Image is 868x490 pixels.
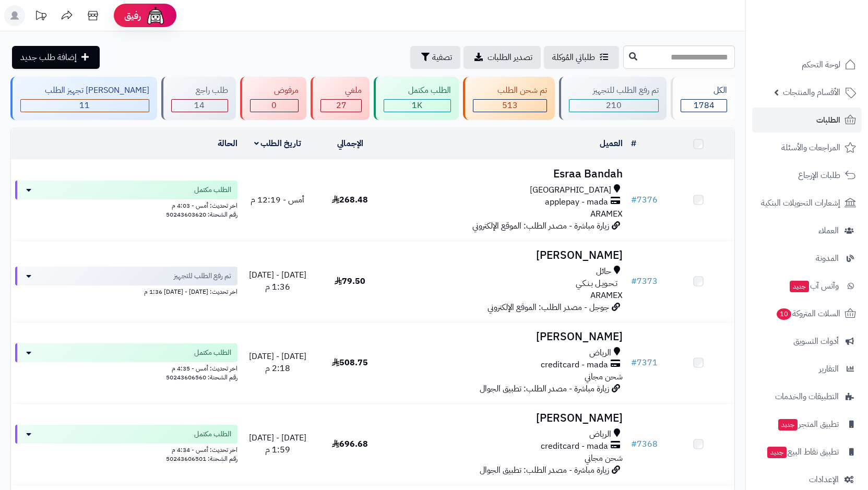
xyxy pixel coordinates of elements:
div: الطلب مكتمل [384,85,451,97]
div: طلب راجع [171,85,228,97]
div: اخر تحديث: أمس - 4:35 م [15,362,237,373]
span: لوحة التحكم [802,57,840,72]
div: 27 [321,100,361,112]
span: 513 [502,99,518,112]
span: رقم الشحنة: 50243603620 [166,210,237,219]
span: 14 [194,99,205,112]
img: logo-2.png [797,29,858,51]
span: 0 [271,99,277,112]
span: 508.75 [332,356,368,369]
span: تصفية [432,51,452,64]
span: رقم الشحنة: 50243606560 [166,373,237,382]
span: المدونة [816,251,839,266]
div: اخر تحديث: أمس - 4:03 م [15,199,237,210]
span: طلباتي المُوكلة [552,51,595,64]
a: الإجمالي [337,137,363,150]
span: creditcard - mada [541,440,608,452]
span: creditcard - mada [541,359,608,371]
div: اخر تحديث: [DATE] - [DATE] 1:36 م [15,285,237,296]
span: إضافة طلب جديد [20,51,77,64]
span: أدوات التسويق [793,334,839,349]
a: المدونة [752,246,862,271]
span: التطبيقات والخدمات [775,389,839,404]
a: الحالة [218,137,237,150]
a: [PERSON_NAME] تجهيز الطلب 11 [8,77,159,120]
div: 513 [473,100,546,112]
span: العملاء [818,223,839,238]
span: رقم الشحنة: 50243606501 [166,454,237,463]
span: # [631,194,637,206]
button: تصفية [410,46,460,69]
a: أدوات التسويق [752,329,862,354]
span: [DATE] - [DATE] 1:59 م [249,432,306,456]
span: ARAMEX [590,289,623,302]
div: [PERSON_NAME] تجهيز الطلب [20,85,149,97]
div: 0 [251,100,299,112]
span: شحن مجاني [585,452,623,464]
a: إضافة طلب جديد [12,46,100,69]
a: طلب راجع 14 [159,77,238,120]
img: ai-face.png [145,5,166,26]
span: وآتس آب [789,279,839,293]
span: الرياض [589,428,611,440]
span: 79.50 [335,275,365,288]
span: تم رفع الطلب للتجهيز [174,271,231,281]
a: وآتس آبجديد [752,273,862,298]
a: تطبيق نقاط البيعجديد [752,439,862,464]
span: المراجعات والأسئلة [781,140,840,155]
span: الطلبات [816,113,840,127]
span: # [631,275,637,288]
a: السلات المتروكة10 [752,301,862,326]
a: التطبيقات والخدمات [752,384,862,409]
a: تم شحن الطلب 513 [461,77,557,120]
span: # [631,356,637,369]
div: 11 [21,100,149,112]
span: جوجل - مصدر الطلب: الموقع الإلكتروني [487,301,609,314]
span: السلات المتروكة [776,306,840,321]
span: شحن مجاني [585,371,623,383]
span: تطبيق المتجر [777,417,839,432]
span: 1K [412,99,422,112]
div: 1009 [384,100,450,112]
a: تم رفع الطلب للتجهيز 210 [557,77,669,120]
span: طلبات الإرجاع [798,168,840,183]
a: المراجعات والأسئلة [752,135,862,160]
span: حائل [596,266,611,278]
span: [DATE] - [DATE] 1:36 م [249,269,306,293]
span: زيارة مباشرة - مصدر الطلب: تطبيق الجوال [480,464,609,476]
span: جديد [767,447,787,458]
a: تاريخ الطلب [254,137,302,150]
span: الرياض [589,347,611,359]
span: 268.48 [332,194,368,206]
a: العميل [600,137,623,150]
span: 10 [777,308,791,320]
a: طلباتي المُوكلة [544,46,619,69]
span: 210 [606,99,622,112]
div: اخر تحديث: أمس - 4:34 م [15,444,237,455]
a: #7368 [631,438,658,450]
span: الطلب مكتمل [194,429,231,439]
a: تطبيق المتجرجديد [752,412,862,437]
span: التقارير [819,362,839,376]
span: ARAMEX [590,208,623,220]
a: # [631,137,636,150]
a: الطلب مكتمل 1K [372,77,461,120]
span: زيارة مباشرة - مصدر الطلب: الموقع الإلكتروني [472,220,609,232]
span: زيارة مباشرة - مصدر الطلب: تطبيق الجوال [480,383,609,395]
a: إشعارات التحويلات البنكية [752,190,862,216]
span: 27 [336,99,347,112]
div: 14 [172,100,228,112]
span: الطلب مكتمل [194,348,231,358]
a: مرفوض 0 [238,77,309,120]
a: تصدير الطلبات [463,46,541,69]
div: 210 [569,100,659,112]
span: الأقسام والمنتجات [783,85,840,100]
span: إشعارات التحويلات البنكية [761,196,840,210]
a: #7371 [631,356,658,369]
a: تحديثات المنصة [28,5,54,29]
a: الطلبات [752,107,862,133]
span: 696.68 [332,438,368,450]
span: تصدير الطلبات [487,51,532,64]
div: تم رفع الطلب للتجهيز [569,85,659,97]
h3: [PERSON_NAME] [390,249,623,261]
